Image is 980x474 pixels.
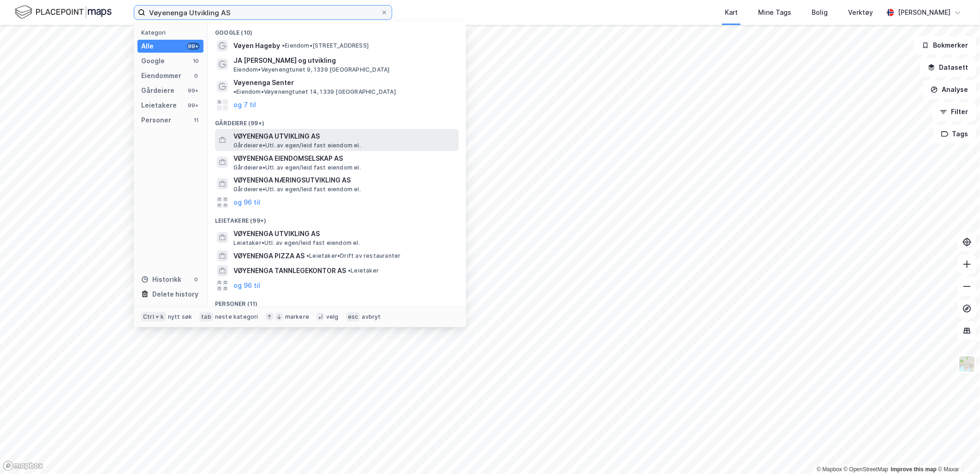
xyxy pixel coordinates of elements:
[346,312,360,322] div: esc
[233,186,361,193] span: Gårdeiere • Utl. av egen/leid fast eiendom el.
[141,100,177,111] div: Leietakere
[192,276,200,283] div: 0
[348,267,379,274] span: Leietaker
[914,36,976,55] button: Bokmerker
[844,466,889,473] a: OpenStreetMap
[326,313,339,321] div: velg
[934,430,980,474] iframe: Chat Widget
[208,112,466,129] div: Gårdeiere (99+)
[848,7,873,18] div: Verktøy
[923,80,976,99] button: Analyse
[233,175,455,186] span: VØYENENGA NÆRINGSUTVIKLING AS
[758,7,791,18] div: Mine Tags
[3,461,43,471] a: Mapbox homepage
[152,289,198,300] div: Delete history
[233,265,346,276] span: VØYENENGA TANNLEGEKONTOR AS
[285,313,309,321] div: markere
[187,102,200,109] div: 99+
[306,252,309,259] span: •
[141,55,165,67] div: Google
[282,42,369,49] span: Eiendom • [STREET_ADDRESS]
[233,142,361,149] span: Gårdeiere • Utl. av egen/leid fast eiendom el.
[192,57,200,65] div: 10
[306,252,400,260] span: Leietaker • Drift av restauranter
[933,125,976,143] button: Tags
[233,250,305,261] span: VØYENENGA PIZZA AS
[233,77,294,88] span: Vøyenenga Senter
[233,197,260,208] button: og 96 til
[891,466,937,473] a: Improve this map
[233,164,361,171] span: Gårdeiere • Utl. av egen/leid fast eiendom el.
[141,115,171,126] div: Personer
[233,55,455,66] span: JA [PERSON_NAME] og utvikling
[233,88,396,96] span: Eiendom • Vøyenengtunet 14, 1339 [GEOGRAPHIC_DATA]
[725,7,738,18] div: Kart
[187,87,200,94] div: 99+
[932,103,976,121] button: Filter
[141,85,174,96] div: Gårdeiere
[187,43,200,50] div: 99+
[141,70,181,81] div: Eiendommer
[168,313,192,321] div: nytt søk
[145,6,381,19] input: Søk på adresse, matrikkel, gårdeiere, leietakere eller personer
[282,42,285,49] span: •
[233,131,455,142] span: VØYENENGA UTVIKLING AS
[233,88,236,95] span: •
[233,280,260,291] button: og 96 til
[141,274,181,285] div: Historikk
[348,267,351,274] span: •
[199,312,213,322] div: tab
[233,153,455,164] span: VØYENENGA EIENDOMSELSKAP AS
[812,7,828,18] div: Bolig
[233,40,280,51] span: Vøyen Hageby
[898,7,950,18] div: [PERSON_NAME]
[233,66,389,73] span: Eiendom • Vøyenengtunet 9, 1339 [GEOGRAPHIC_DATA]
[362,313,381,321] div: avbryt
[233,99,256,110] button: og 7 til
[958,355,976,373] img: Z
[15,4,112,20] img: logo.f888ab2527a4732fd821a326f86c7f29.svg
[208,210,466,226] div: Leietakere (99+)
[141,29,203,36] div: Kategori
[233,239,360,247] span: Leietaker • Utl. av egen/leid fast eiendom el.
[192,72,200,79] div: 0
[208,293,466,310] div: Personer (11)
[817,466,842,473] a: Mapbox
[192,116,200,124] div: 11
[215,313,258,321] div: neste kategori
[208,22,466,38] div: Google (10)
[920,58,976,77] button: Datasett
[141,312,166,322] div: Ctrl + k
[141,41,154,52] div: Alle
[233,228,455,239] span: VØYENENGA UTVIKLING AS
